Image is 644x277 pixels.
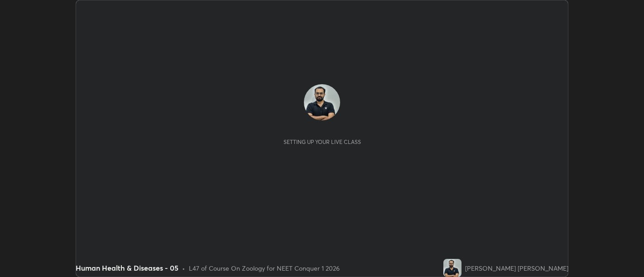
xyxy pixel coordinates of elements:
div: [PERSON_NAME] [PERSON_NAME] [465,263,568,273]
div: • [182,263,185,273]
div: Human Health & Diseases - 05 [76,263,178,273]
img: b085cb20fb0f4526aa32f9ad54b1e8dd.jpg [304,84,340,120]
div: L47 of Course On Zoology for NEET Conquer 1 2026 [189,263,340,273]
div: Setting up your live class [284,138,361,145]
img: b085cb20fb0f4526aa32f9ad54b1e8dd.jpg [443,259,461,277]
